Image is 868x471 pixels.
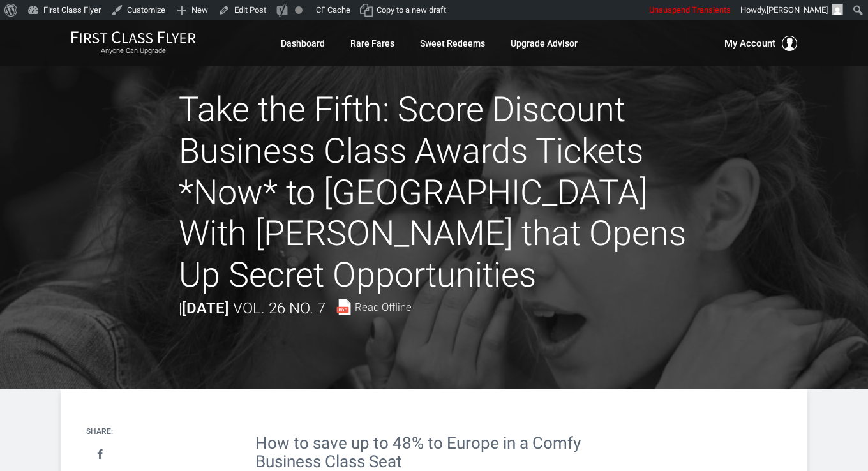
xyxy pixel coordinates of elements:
[420,32,485,55] a: Sweet Redeems
[179,296,412,320] div: |
[71,47,196,56] small: Anyone Can Upgrade
[336,299,352,315] img: pdf-file.svg
[71,31,196,44] img: First Class Flyer
[511,32,578,55] a: Upgrade Advisor
[87,443,113,467] a: Share
[649,5,731,15] span: Unsuspend Transients
[767,5,828,15] span: [PERSON_NAME]
[350,32,394,55] a: Rare Fares
[179,89,689,296] h1: Take the Fifth: Score Discount Business Class Awards Tickets *Now* to [GEOGRAPHIC_DATA] With [PER...
[86,428,113,436] h4: Share:
[182,299,229,317] strong: [DATE]
[255,434,613,470] h2: How to save up to 48% to Europe in a Comfy Business Class Seat
[724,36,797,51] button: My Account
[355,302,412,313] span: Read Offline
[281,32,325,55] a: Dashboard
[336,299,412,315] a: Read Offline
[233,299,325,317] span: Vol. 26 No. 7
[71,31,196,56] a: First Class FlyerAnyone Can Upgrade
[724,36,775,51] span: My Account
